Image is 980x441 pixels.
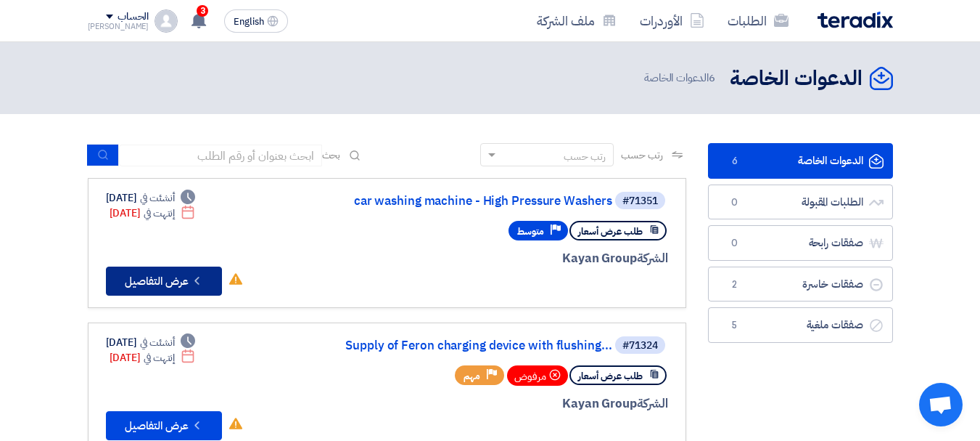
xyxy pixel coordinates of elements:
[726,318,744,333] span: 5
[106,335,196,350] div: [DATE]
[319,395,668,413] div: Kayan Group
[197,5,208,17] span: 3
[322,339,612,352] a: Supply of Feron charging device with flushing...
[564,149,606,164] div: رتب حسب
[110,350,196,365] div: [DATE]
[709,70,715,86] span: 6
[118,11,149,23] div: الحساب
[106,190,196,206] div: [DATE]
[726,154,744,169] span: 6
[637,395,668,413] span: الشركة
[622,196,658,206] div: #71351
[730,65,862,93] h2: الدعوات الخاصة
[708,307,893,343] a: صفقات ملغية5
[628,4,716,38] a: الأوردرات
[464,369,480,383] span: مهم
[234,17,264,27] span: English
[708,225,893,261] a: صفقات رابحة0
[517,224,544,238] span: متوسط
[155,9,178,33] img: profile_test.png
[726,195,744,210] span: 0
[106,267,222,296] button: عرض التفاصيل
[319,249,668,268] div: Kayan Group
[140,335,175,350] span: أنشئت في
[322,147,341,163] span: بحث
[88,23,149,31] div: [PERSON_NAME]
[140,190,175,206] span: أنشئت في
[919,383,963,426] div: Open chat
[637,249,668,267] span: الشركة
[708,267,893,302] a: صفقات خاسرة2
[119,145,322,166] input: ابحث بعنوان أو رقم الطلب
[644,70,718,86] span: الدعوات الخاصة
[507,365,568,386] div: مرفوض
[224,9,288,33] button: English
[708,143,893,179] a: الدعوات الخاصة6
[110,206,196,221] div: [DATE]
[726,236,744,251] span: 0
[578,369,643,383] span: طلب عرض أسعار
[818,12,893,28] img: Teradix logo
[708,185,893,220] a: الطلبات المقبولة0
[322,195,612,208] a: car washing machine - High Pressure Washers
[622,341,658,351] div: #71324
[726,278,744,292] span: 2
[144,206,175,221] span: إنتهت في
[106,411,222,440] button: عرض التفاصيل
[621,147,662,163] span: رتب حسب
[716,4,800,38] a: الطلبات
[144,350,175,365] span: إنتهت في
[525,4,628,38] a: ملف الشركة
[578,224,643,238] span: طلب عرض أسعار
